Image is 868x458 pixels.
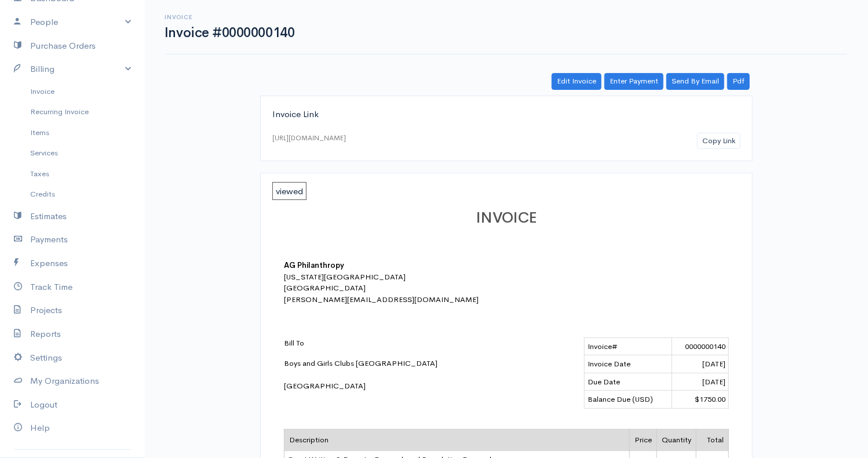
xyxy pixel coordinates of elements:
[672,373,728,391] td: [DATE]
[585,373,672,391] td: Due Date
[284,337,487,349] p: Bill To
[585,391,672,409] td: Balance Due (USD)
[552,73,601,90] a: Edit Invoice
[697,133,741,150] button: Copy Link
[272,182,307,200] span: viewed
[284,271,487,306] div: [US_STATE][GEOGRAPHIC_DATA] [GEOGRAPHIC_DATA] [PERSON_NAME][EMAIL_ADDRESS][DOMAIN_NAME]
[604,73,663,90] a: Enter Payment
[672,391,728,409] td: $1750.00
[727,73,750,90] a: Pdf
[672,355,728,373] td: [DATE]
[165,14,294,20] h6: Invoice
[630,430,657,451] td: Price
[585,337,672,355] td: Invoice#
[657,430,696,451] td: Quantity
[284,337,487,392] div: Boys and Girls Clubs [GEOGRAPHIC_DATA] [GEOGRAPHIC_DATA]
[285,430,630,451] td: Description
[284,210,729,227] h1: INVOICE
[272,108,741,121] div: Invoice Link
[672,337,728,355] td: 0000000140
[666,73,724,90] a: Send By Email
[165,26,294,40] h1: Invoice #0000000140
[696,430,729,451] td: Total
[284,260,344,270] b: AG Philanthropy
[585,355,672,373] td: Invoice Date
[272,133,346,143] div: [URL][DOMAIN_NAME]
